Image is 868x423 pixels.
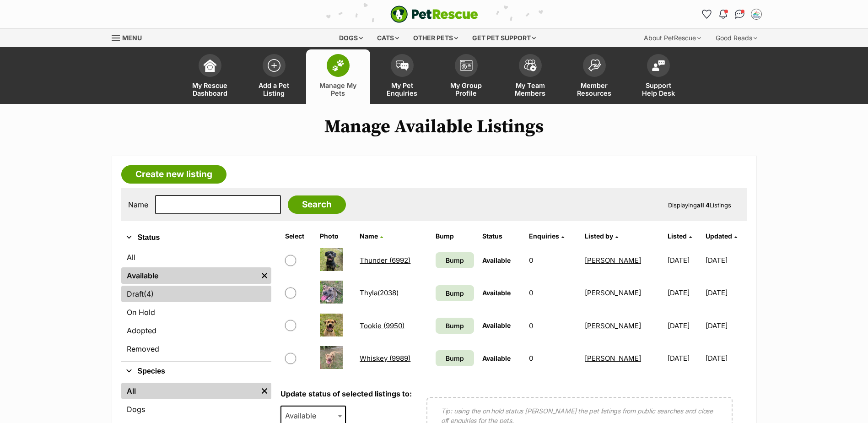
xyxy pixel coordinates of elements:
[382,81,423,97] span: My Pet Enquiries
[281,229,316,244] th: Select
[288,195,346,214] input: Search
[121,165,226,184] a: Create new listing
[525,277,580,309] td: 0
[460,60,473,71] img: group-profile-icon-3fa3cf56718a62981997c0bc7e787c4b2cf8bcc04b72c1350f741eb67cf2f40e.svg
[390,5,478,23] img: logo-e224e6f780fb5917bec1dbf3a21bbac754714ae5b6737aabdf751b685950b380.svg
[706,342,746,374] td: [DATE]
[121,401,271,418] a: Dogs
[258,267,271,284] a: Remove filter
[585,354,641,363] a: [PERSON_NAME]
[482,256,511,264] span: Available
[446,288,464,298] span: Bump
[332,60,345,71] img: manage-my-pets-icon-02211641906a0b7f246fdf0571729dbe1e7629f14944591b6c1af311fb30b64b.svg
[436,285,474,301] a: Bump
[121,365,271,377] button: Species
[706,232,732,240] span: Updated
[446,81,487,97] span: My Group Profile
[733,7,747,22] a: Conversations
[333,29,369,47] div: Dogs
[407,29,464,47] div: Other pets
[466,29,542,47] div: Get pet support
[735,10,744,19] img: chat-41dd97257d64d25036548639549fe6c8038ab92f7586957e7f3b1b290dea8141.svg
[585,321,641,330] a: [PERSON_NAME]
[668,232,687,240] span: Listed
[664,244,705,276] td: [DATE]
[318,81,359,97] span: Manage My Pets
[706,310,746,342] td: [DATE]
[482,289,511,297] span: Available
[510,81,551,97] span: My Team Members
[436,350,474,366] a: Bump
[360,321,404,330] a: Tookie (9950)
[258,383,271,399] a: Remove filter
[482,354,511,362] span: Available
[360,354,410,363] a: Whiskey (9989)
[280,389,412,398] label: Update status of selected listings to:
[436,318,474,334] a: Bump
[242,49,306,104] a: Add a Pet Listing
[178,49,242,104] a: My Rescue Dashboard
[525,342,580,374] td: 0
[121,249,271,266] a: All
[436,252,474,268] a: Bump
[121,322,271,339] a: Adopted
[525,310,580,342] td: 0
[664,310,705,342] td: [DATE]
[585,232,618,240] a: Listed by
[371,29,405,47] div: Cats
[446,353,464,363] span: Bump
[306,49,370,104] a: Manage My Pets
[446,255,464,265] span: Bump
[529,232,559,240] span: translation missing: en.admin.listings.index.attributes.enquiries
[121,232,271,244] button: Status
[585,288,641,297] a: [PERSON_NAME]
[700,7,764,22] ul: Account quick links
[706,277,746,309] td: [DATE]
[700,7,714,22] a: Favourites
[482,321,511,329] span: Available
[585,256,641,265] a: [PERSON_NAME]
[525,244,580,276] td: 0
[479,229,524,244] th: Status
[370,49,434,104] a: My Pet Enquiries
[574,81,615,97] span: Member Resources
[390,5,478,23] a: PetRescue
[360,232,383,240] a: Name
[668,201,731,209] span: Displaying Listings
[664,277,705,309] td: [DATE]
[360,232,378,240] span: Name
[432,229,478,244] th: Bump
[446,321,464,331] span: Bump
[434,49,498,104] a: My Group Profile
[253,81,295,97] span: Add a Pet Listing
[122,34,142,42] span: Menu
[709,29,764,47] div: Good Reads
[396,60,409,70] img: pet-enquiries-icon-7e3ad2cf08bfb03b45e93fb7055b45f3efa6380592205ae92323e6603595dc1f.svg
[524,60,537,71] img: team-members-icon-5396bd8760b3fe7c0b43da4ab00e1e3bb1a5d9ba89233759b79545d2d3fc5d0d.svg
[360,288,399,297] a: Thyla(2038)
[652,60,665,71] img: help-desk-icon-fdf02630f3aa405de69fd3d07c3f3aa587a6932b1a1747fa1d2bba05be0121f9.svg
[121,286,271,302] a: Draft
[752,10,761,19] img: Linda Vaughan profile pic
[719,10,727,19] img: notifications-46538b983faf8c2785f20acdc204bb7945ddae34d4c08c2a6579f10ce5e182be.svg
[121,341,271,357] a: Removed
[716,7,731,22] button: Notifications
[121,267,258,284] a: Available
[529,232,564,240] a: Enquiries
[749,7,764,22] button: My account
[562,49,626,104] a: Member Resources
[706,244,746,276] td: [DATE]
[585,232,613,240] span: Listed by
[121,383,258,399] a: All
[112,29,148,45] a: Menu
[144,288,154,299] span: (4)
[204,59,216,72] img: dashboard-icon-eb2f2d2d3e046f16d808141f083e7271f6b2e854fb5c12c21221c1fb7104beca.svg
[588,59,601,71] img: member-resources-icon-8e73f808a243e03378d46382f2149f9095a855e16c252ad45f914b54edf8863c.svg
[498,49,562,104] a: My Team Members
[268,59,280,72] img: add-pet-listing-icon-0afa8454b4691262ce3f59096e99ab1cd57d4a30225e0717b998d2c9b9846f56.svg
[316,229,355,244] th: Photo
[128,201,148,209] label: Name
[626,49,690,104] a: Support Help Desk
[360,256,410,265] a: Thunder (6992)
[281,409,325,422] span: Available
